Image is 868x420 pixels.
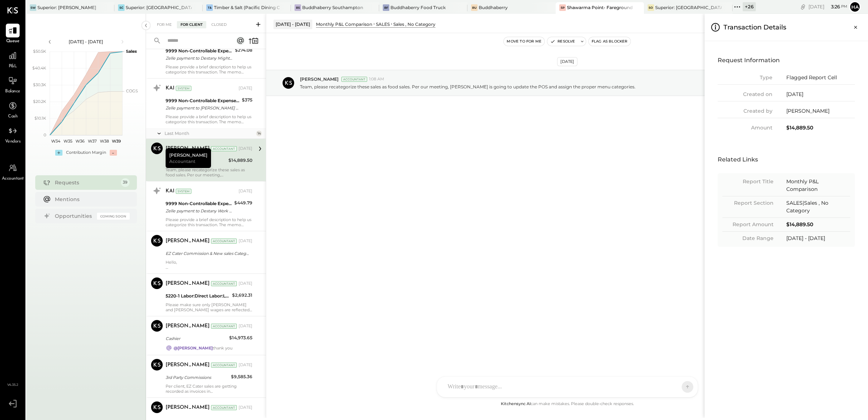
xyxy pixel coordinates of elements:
[722,178,774,185] div: Report Title
[126,4,192,11] div: Superior: [GEOGRAPHIC_DATA]
[718,107,772,115] div: Created by
[302,4,363,11] div: Buddhaberry Southampton
[849,1,861,13] button: Ha
[97,213,130,220] div: Coming Soon
[648,4,654,11] div: SO
[5,139,21,145] span: Vendors
[6,38,20,45] span: Queue
[383,4,389,11] div: BF
[55,212,93,220] div: Opportunities
[111,139,121,144] text: W39
[9,63,17,70] span: P&L
[44,132,46,137] text: 0
[35,116,46,121] text: $10.1K
[786,221,850,228] div: $14,889.50
[786,124,855,132] div: $14,889.50
[722,221,774,228] div: Report Amount
[559,4,566,11] div: SP
[718,91,772,98] div: Created on
[118,4,125,11] div: SC
[722,199,774,207] div: Report Section
[33,99,46,104] text: $20.2K
[126,88,138,93] text: COGS
[55,150,62,156] div: +
[88,139,96,144] text: W37
[808,3,847,10] div: [DATE]
[110,150,117,156] div: -
[786,74,855,81] div: Flagged Report Cell
[0,24,25,45] a: Queue
[55,196,126,203] div: Mentions
[126,49,137,54] text: Sales
[849,21,862,34] button: Close panel
[33,49,46,54] text: $50.5K
[2,176,24,182] span: Accountant
[718,153,855,166] h4: Related Links
[390,4,446,11] div: Buddhaberry Food Truck
[723,20,786,35] h3: Transaction Details
[718,54,855,67] h4: Request Information
[0,99,25,120] a: Cash
[37,4,96,11] div: Superior: [PERSON_NAME]
[100,139,109,144] text: W38
[786,107,855,115] div: [PERSON_NAME]
[567,4,633,11] div: Shawarma Point- Fareground
[33,82,46,87] text: $30.3K
[718,124,772,132] div: Amount
[799,3,807,11] div: copy link
[8,113,17,120] span: Cash
[655,4,721,11] div: Superior: [GEOGRAPHIC_DATA]
[479,4,508,11] div: Buddhaberry
[0,124,25,145] a: Vendors
[206,4,213,11] div: T&
[214,4,280,11] div: Timber & Salt (Pacific Dining CA1 LLC)
[51,139,61,144] text: W34
[295,4,301,11] div: BS
[0,161,25,182] a: Accountant
[786,178,850,193] div: Monthly P&L Comparison
[5,88,20,95] span: Balance
[786,235,850,242] div: [DATE] - [DATE]
[718,74,772,81] div: Type
[786,199,850,215] div: SALES|Sales , No Category
[30,4,36,11] div: SW
[66,150,106,156] div: Contribution Margin
[0,74,25,95] a: Balance
[75,139,84,144] text: W36
[121,178,130,187] div: 39
[64,139,72,144] text: W35
[55,39,117,45] div: [DATE] - [DATE]
[55,179,117,186] div: Requests
[0,49,25,70] a: P&L
[32,65,46,71] text: $40.4K
[786,91,855,98] div: [DATE]
[471,4,478,11] div: Bu
[743,2,756,11] div: + 26
[722,235,774,242] div: Date Range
